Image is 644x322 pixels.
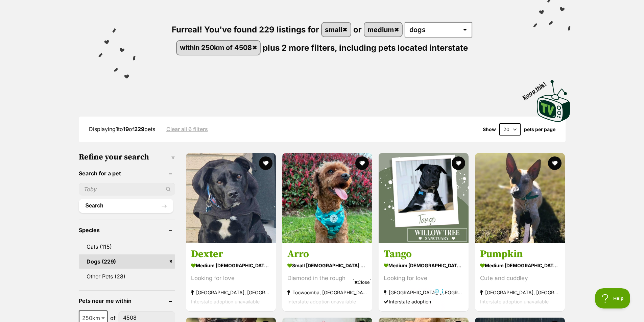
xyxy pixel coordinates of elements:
[186,153,276,243] img: Dexter - Shar Pei Dog
[282,243,372,311] a: Arro small [DEMOGRAPHIC_DATA] Dog Diamond in the rough Toowoomba, [GEOGRAPHIC_DATA] Interstate ad...
[384,261,463,270] strong: medium [DEMOGRAPHIC_DATA] Dog
[384,248,463,261] h3: Tango
[480,248,560,261] h3: Pumpkin
[89,126,155,132] span: Displaying to of pets
[364,23,402,36] a: medium
[191,261,271,270] strong: medium [DEMOGRAPHIC_DATA] Dog
[191,274,271,283] div: Looking for love
[475,153,565,243] img: Pumpkin - Australian Cattle Dog
[134,126,144,132] strong: 229
[595,288,630,308] iframe: Help Scout Beacon - Open
[355,156,369,170] button: favourite
[79,152,175,162] h3: Refine your search
[79,227,175,233] header: Species
[116,126,118,132] strong: 1
[475,243,565,311] a: Pumpkin medium [DEMOGRAPHIC_DATA] Dog Cute and cuddley [GEOGRAPHIC_DATA], [GEOGRAPHIC_DATA] Inter...
[191,288,271,297] strong: [GEOGRAPHIC_DATA], [GEOGRAPHIC_DATA]
[480,288,560,297] strong: [GEOGRAPHIC_DATA], [GEOGRAPHIC_DATA]
[548,156,562,170] button: favourite
[480,299,549,304] span: Interstate adoption unavailable
[79,240,175,254] a: Cats (115)
[79,183,175,196] input: Toby
[186,243,276,311] a: Dexter medium [DEMOGRAPHIC_DATA] Dog Looking for love [GEOGRAPHIC_DATA], [GEOGRAPHIC_DATA] Inters...
[353,279,371,286] span: Close
[282,153,372,243] img: Arro - Cavalier King Charles Spaniel x Poodle Dog
[384,274,463,283] div: Looking for love
[521,76,552,101] span: Boop this!
[79,298,175,304] header: Pets near me within
[537,74,571,123] a: Boop this!
[524,127,555,132] label: pets per page
[123,126,129,132] strong: 19
[177,41,260,55] a: within 250km of 4508
[191,248,271,261] h3: Dexter
[79,199,173,213] button: Search
[322,23,351,36] a: small
[263,43,337,52] span: plus 2 more filters,
[79,269,175,283] a: Other Pets (28)
[287,274,367,283] div: Diamond in the rough
[480,274,560,283] div: Cute and cuddley
[483,127,496,132] span: Show
[172,25,319,34] span: Furreal! You've found 229 listings for
[480,261,560,270] strong: medium [DEMOGRAPHIC_DATA] Dog
[452,156,465,170] button: favourite
[79,254,175,269] a: Dogs (229)
[110,314,116,322] span: of
[166,126,208,132] a: Clear all 6 filters
[379,153,469,243] img: Tango - Border Collie Dog
[199,288,445,319] iframe: Advertisement
[259,156,272,170] button: favourite
[353,25,362,34] span: or
[287,261,367,270] strong: small [DEMOGRAPHIC_DATA] Dog
[79,170,175,176] header: Search for a pet
[191,299,260,304] span: Interstate adoption unavailable
[287,248,367,261] h3: Arro
[339,43,468,52] span: including pets located interstate
[384,288,463,297] strong: [GEOGRAPHIC_DATA], [GEOGRAPHIC_DATA]
[379,243,469,311] a: Tango medium [DEMOGRAPHIC_DATA] Dog Looking for love [GEOGRAPHIC_DATA], [GEOGRAPHIC_DATA] Interst...
[384,297,463,306] div: Interstate adoption
[537,80,571,122] img: PetRescue TV logo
